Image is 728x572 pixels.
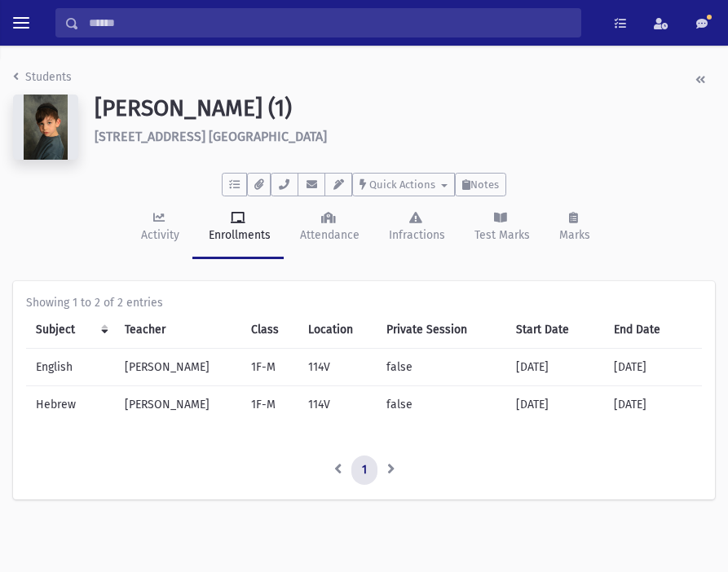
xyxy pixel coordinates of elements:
td: false [377,349,506,386]
td: English [26,349,115,386]
span: Notes [470,178,499,191]
td: false [377,386,506,424]
td: 1F-M [241,386,298,424]
td: [DATE] [604,349,702,386]
td: [DATE] [506,349,604,386]
th: Teacher [115,311,241,349]
td: 114V [298,386,377,424]
a: Test Marks [458,196,543,259]
div: Activity [138,227,179,244]
button: Quick Actions [352,173,455,196]
a: Students [13,70,72,84]
div: Test Marks [471,227,530,244]
td: [DATE] [604,386,702,424]
div: Showing 1 to 2 of 2 entries [26,294,702,311]
div: Infractions [386,227,445,244]
th: Start Date [506,311,604,349]
h6: [STREET_ADDRESS] [GEOGRAPHIC_DATA] [95,129,715,144]
a: Activity [125,196,192,259]
th: End Date [604,311,702,349]
a: Infractions [373,196,458,259]
div: Attendance [297,227,360,244]
a: Enrollments [192,196,284,259]
th: Private Session [377,311,506,349]
span: Quick Actions [369,178,435,191]
a: Marks [543,196,603,259]
div: Enrollments [205,227,271,244]
button: Notes [455,173,506,196]
a: 1 [351,455,377,485]
td: [PERSON_NAME] [115,386,241,424]
td: [PERSON_NAME] [115,349,241,386]
th: Location [298,311,377,349]
h1: [PERSON_NAME] (1) [95,95,715,122]
div: Marks [556,227,590,244]
button: toggle menu [7,8,36,37]
input: Search [79,8,580,37]
a: Attendance [284,196,373,259]
td: [DATE] [506,386,604,424]
nav: breadcrumb [13,68,72,92]
th: Class [241,311,298,349]
td: 1F-M [241,349,298,386]
td: 114V [298,349,377,386]
td: Hebrew [26,386,115,424]
th: Subject [26,311,115,349]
